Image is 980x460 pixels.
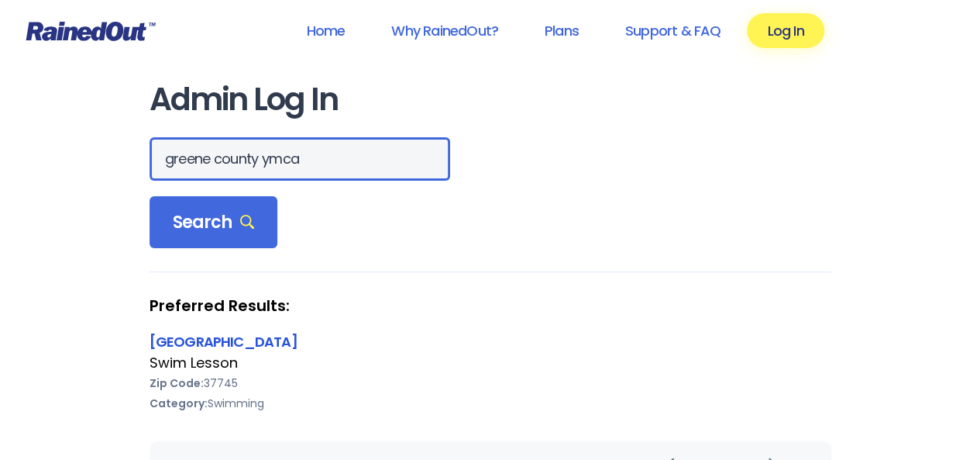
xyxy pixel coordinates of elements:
div: 37745 [150,373,831,393]
b: Zip Code: [150,375,204,391]
div: Search [150,196,278,249]
a: Plans [524,13,599,48]
div: Swimming [150,393,831,413]
strong: Preferred Results: [150,296,831,316]
a: [GEOGRAPHIC_DATA] [150,332,297,351]
span: Search [173,212,255,233]
a: Home [286,13,365,48]
b: Category: [150,396,208,411]
div: Swim Lesson [150,353,831,373]
div: [GEOGRAPHIC_DATA] [150,331,831,352]
input: Search Orgs… [150,137,450,181]
h1: Admin Log In [150,82,831,117]
a: Why RainedOut? [371,13,518,48]
a: Support & FAQ [605,13,741,48]
a: Log In [747,13,824,48]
